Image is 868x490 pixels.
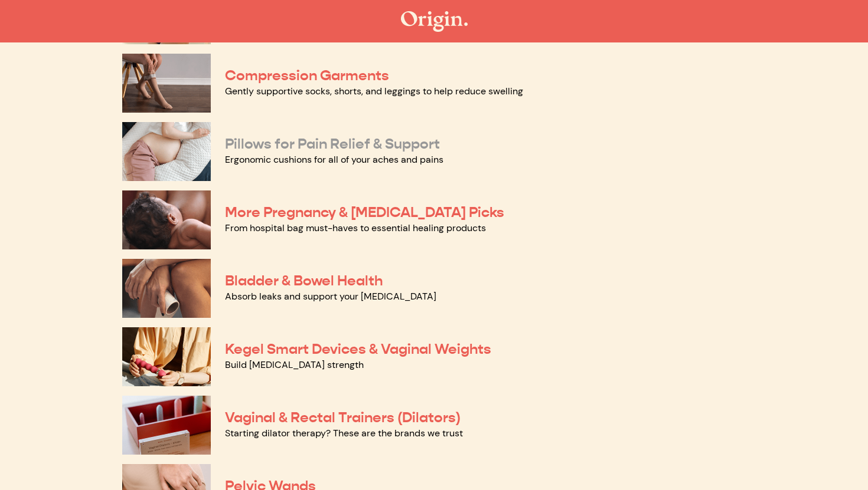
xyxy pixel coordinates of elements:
a: From hospital bag must-haves to essential healing products [225,222,486,234]
a: Pillows for Pain Relief & Support [225,135,440,153]
a: Bladder & Bowel Health [225,272,383,290]
a: Kegel Smart Devices & Vaginal Weights [225,340,491,358]
img: Compression Garments [122,54,211,113]
a: Vaginal & Rectal Trainers (Dilators) [225,409,461,426]
img: Kegel Smart Devices & Vaginal Weights [122,327,211,386]
a: Build [MEDICAL_DATA] strength [225,359,364,371]
a: Compression Garments [225,67,389,84]
img: The Origin Shop [401,11,468,32]
a: Absorb leaks and support your [MEDICAL_DATA] [225,290,436,302]
img: Pillows for Pain Relief & Support [122,122,211,181]
img: Vaginal & Rectal Trainers (Dilators) [122,396,211,455]
img: More Pregnancy & Postpartum Picks [122,190,211,249]
img: Bladder & Bowel Health [122,259,211,318]
a: Ergonomic cushions for all of your aches and pains [225,153,443,166]
a: Starting dilator therapy? These are the brands we trust [225,427,463,439]
a: More Pregnancy & [MEDICAL_DATA] Picks [225,203,504,221]
a: Gently supportive socks, shorts, and leggings to help reduce swelling [225,85,523,97]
